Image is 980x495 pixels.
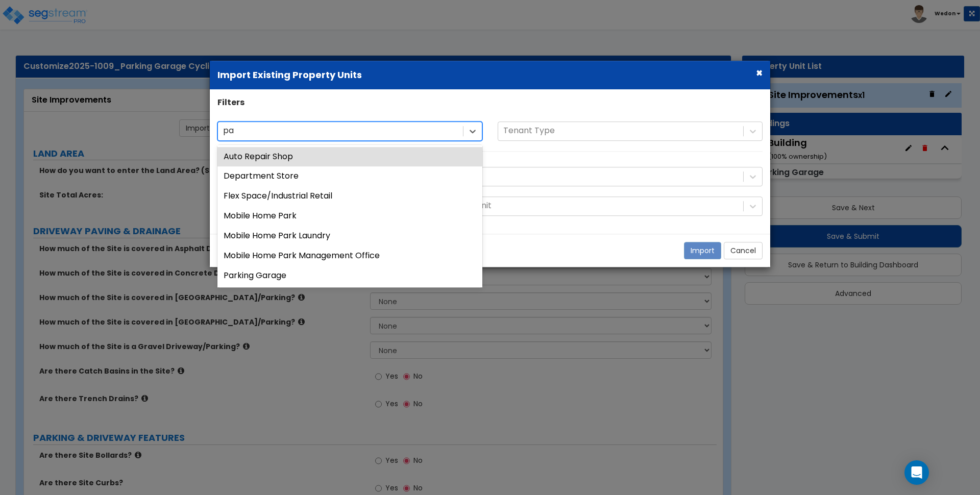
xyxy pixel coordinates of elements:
[217,246,482,266] div: Mobile Home Park Management Office
[684,242,721,259] button: Import
[217,147,482,167] div: Auto Repair Shop
[217,68,362,81] b: Import Existing Property Units
[904,460,929,485] div: Open Intercom Messenger
[217,186,482,206] div: Flex Space/Industrial Retail
[217,206,482,226] div: Mobile Home Park
[217,226,482,246] div: Mobile Home Park Laundry
[217,167,482,187] div: Department Store
[724,242,763,259] button: Cancel
[756,67,763,78] button: ×
[217,97,244,109] label: Filters
[217,266,482,286] div: Parking Garage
